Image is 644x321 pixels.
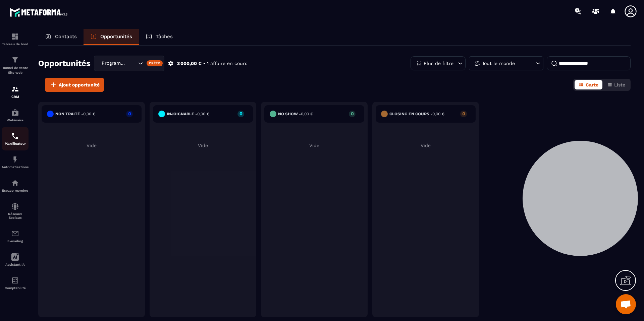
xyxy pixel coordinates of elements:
img: logo [9,6,70,18]
a: emailemailE-mailing [2,224,29,248]
span: 0,00 € [83,112,95,116]
img: accountant [11,276,19,284]
a: Opportunités [84,29,139,45]
div: Search for option [94,56,164,71]
p: Vide [376,143,476,148]
p: Comptabilité [2,286,29,290]
span: Programme Ariane [100,60,130,67]
button: Ajout opportunité [45,78,104,92]
p: • [203,60,205,67]
p: Contacts [55,34,77,40]
a: schedulerschedulerPlanificateur [2,127,29,150]
span: 0,00 € [432,112,444,116]
input: Search for option [130,60,137,67]
p: 0 [237,111,244,116]
h6: Closing en cours - [389,112,444,116]
h6: No show - [278,112,313,116]
img: social-network [11,202,19,210]
p: Webinaire [2,118,29,122]
p: Espace membre [2,189,29,192]
p: Plus de filtre [424,61,453,66]
span: Ajout opportunité [59,81,100,88]
p: Réseaux Sociaux [2,212,29,219]
p: Automatisations [2,165,29,169]
a: automationsautomationsWebinaire [2,104,29,127]
h2: Opportunités [38,57,91,70]
img: formation [11,56,19,64]
a: Contacts [38,29,84,45]
p: Planificateur [2,142,29,145]
p: Assistant IA [2,263,29,266]
a: Tâches [139,29,179,45]
span: 0,00 € [197,112,209,116]
p: 3 000,00 € [177,60,202,67]
a: accountantaccountantComptabilité [2,271,29,295]
p: 0 [126,111,133,116]
img: automations [11,109,19,117]
div: Créer [147,60,163,66]
button: Liste [603,80,629,89]
span: Carte [586,82,598,87]
h6: Non traité - [55,112,95,116]
p: 1 affaire en cours [207,60,247,67]
p: Tout le monde [482,61,515,66]
h6: injoignable - [167,112,209,116]
button: Carte [575,80,602,89]
img: automations [11,179,19,187]
img: formation [11,85,19,93]
p: CRM [2,95,29,99]
a: Assistant IA [2,248,29,271]
p: Vide [264,143,364,148]
div: Ouvrir le chat [616,294,636,314]
p: 0 [349,111,356,116]
img: automations [11,155,19,164]
a: automationsautomationsEspace membre [2,174,29,197]
a: formationformationTableau de bord [2,27,29,51]
a: social-networksocial-networkRéseaux Sociaux [2,197,29,224]
span: 0,00 € [301,112,313,116]
img: formation [11,33,19,41]
a: formationformationTunnel de vente Site web [2,51,29,80]
a: automationsautomationsAutomatisations [2,150,29,174]
span: Liste [614,82,625,87]
p: Tunnel de vente Site web [2,66,29,75]
p: Opportunités [100,34,132,40]
p: Vide [42,143,142,148]
a: formationformationCRM [2,80,29,104]
p: Vide [153,143,253,148]
p: Tableau de bord [2,42,29,46]
img: email [11,230,19,238]
p: Tâches [156,34,173,40]
p: E-mailing [2,239,29,243]
p: 0 [460,111,467,116]
img: scheduler [11,132,19,140]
